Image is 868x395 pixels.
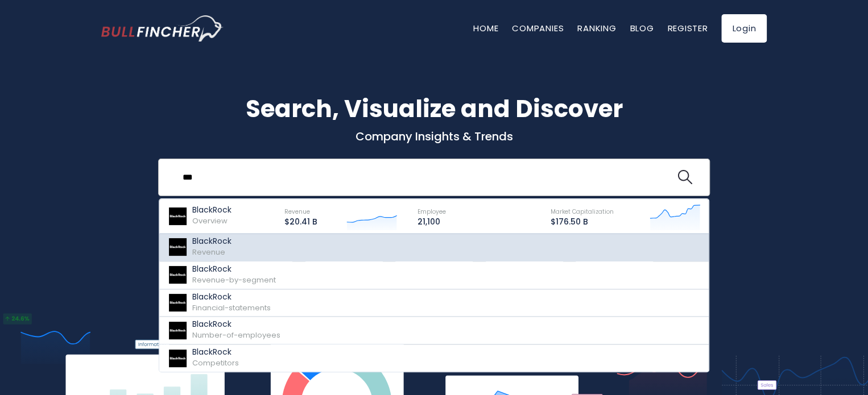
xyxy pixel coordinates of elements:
p: $176.50 B [551,217,614,227]
span: Financial-statements [192,302,271,313]
a: Go to homepage [101,15,224,41]
span: Overview [192,215,228,226]
h1: Search, Visualize and Discover [101,91,767,127]
p: What's trending [101,219,767,231]
p: BlackRock [192,292,271,302]
img: bullfincher logo [101,15,224,41]
a: BlackRock Revenue-by-segment [159,261,709,289]
p: BlackRock [192,319,280,329]
span: Competitors [192,357,239,368]
img: search icon [677,170,692,185]
p: BlackRock [192,347,239,357]
span: Employee [418,207,446,216]
p: BlackRock [192,236,232,246]
a: BlackRock Number-of-employees [159,317,709,344]
p: BlackRock [192,205,232,215]
span: Revenue [192,247,225,257]
p: Company Insights & Trends [101,129,767,144]
span: Market Capitalization [551,207,614,216]
a: BlackRock Financial-statements [159,289,709,317]
a: Blog [630,22,654,34]
span: Revenue-by-segment [192,275,276,285]
p: $20.41 B [284,217,317,227]
span: Revenue [284,207,310,216]
p: 21,100 [418,217,446,227]
a: Login [721,14,767,43]
a: Register [667,22,708,34]
a: Ranking [577,22,616,34]
a: Home [473,22,498,34]
span: Number-of-employees [192,330,280,340]
a: BlackRock Revenue [159,234,709,261]
p: BlackRock [192,264,276,274]
a: BlackRock Overview Revenue $20.41 B Employee 21,100 Market Capitalization $176.50 B [159,199,709,234]
a: BlackRock Competitors [159,344,709,372]
a: Companies [512,22,564,34]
